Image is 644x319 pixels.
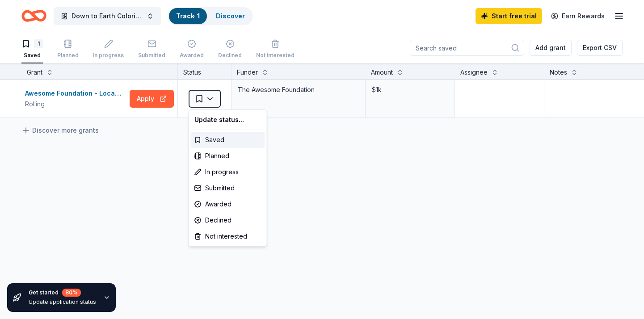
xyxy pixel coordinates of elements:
[191,180,265,196] div: Submitted
[191,148,265,164] div: Planned
[191,196,265,212] div: Awarded
[191,164,265,180] div: In progress
[191,228,265,244] div: Not interested
[191,132,265,148] div: Saved
[191,112,265,128] div: Update status...
[191,212,265,228] div: Declined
